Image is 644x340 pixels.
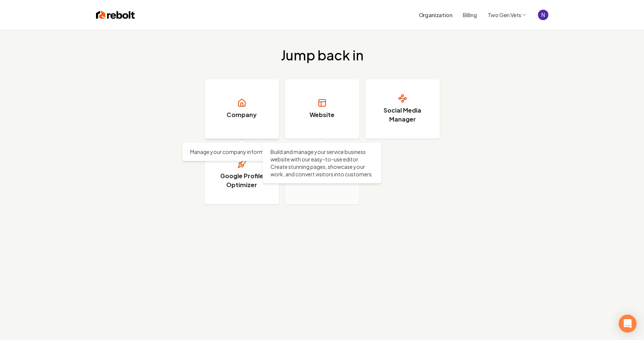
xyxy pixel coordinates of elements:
[538,10,548,20] button: Open user button
[538,10,548,20] img: Nick Richards
[619,315,637,333] div: Open Intercom Messenger
[227,110,257,119] h3: Company
[375,106,430,124] h3: Social Media Manager
[463,11,477,19] button: Billing
[214,171,270,189] h3: Google Profile Optimizer
[205,145,279,204] a: Google Profile Optimizer
[190,148,294,155] p: Manage your company information.
[414,8,457,22] button: Organization
[285,79,359,139] a: Website
[205,79,279,139] a: Company
[270,148,374,178] p: Build and manage your service business website with our easy-to-use editor. Create stunning pages...
[96,10,135,20] img: Rebolt Logo
[365,79,440,139] a: Social Media Manager
[281,48,363,63] h2: Jump back in
[310,110,334,119] h3: Website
